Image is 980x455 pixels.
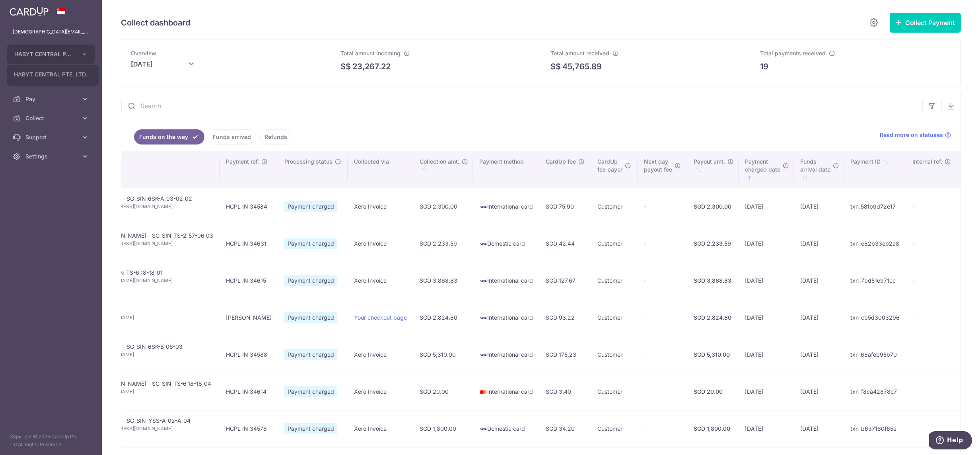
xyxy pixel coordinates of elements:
[591,262,638,299] td: Customer
[546,158,576,166] span: CardUp fee
[47,299,220,336] td: [PERSON_NAME]
[25,114,78,122] span: Collect
[473,225,539,262] td: Domestic card
[591,373,638,410] td: Customer
[53,351,213,359] span: [EMAIL_ADDRESS][DOMAIN_NAME]
[220,373,278,410] td: HCPL IN 34614
[539,151,591,188] th: CardUp fee
[794,225,844,262] td: [DATE]
[794,336,844,373] td: [DATE]
[906,188,961,225] td: -
[53,285,213,293] span: 8572140341
[929,431,972,451] iframe: Opens a widget where you can find more information
[794,262,844,299] td: [DATE]
[413,410,473,447] td: SGD 1,800.00
[694,277,732,285] div: SGD 3,868.83
[220,299,278,336] td: [PERSON_NAME]
[473,299,539,336] td: International card
[53,322,213,330] span: 83163943
[53,388,213,396] span: [EMAIL_ADDRESS][DOMAIN_NAME]
[220,188,278,225] td: HCPL IN 34584
[25,133,78,141] span: Support
[53,433,213,441] span: 88158284
[591,336,638,373] td: Customer
[794,373,844,410] td: [DATE]
[220,151,278,188] th: Payment ref.
[794,299,844,336] td: [DATE]
[880,131,951,139] a: Read more on statuses
[208,129,256,145] a: Funds arrived
[694,240,732,248] div: SGD 2,233.59
[353,61,391,72] p: 23,267.22
[284,238,337,249] span: Payment charged
[47,410,220,447] td: [PERSON_NAME] (Rently) - SG_SIN_YSS-A_02-A_04
[348,151,413,188] th: Collected via
[694,314,732,322] div: SGD 2,824.80
[7,65,99,86] ul: HABYT CENTRAL PTE. LTD.
[47,151,220,188] th: Payor details
[47,373,220,410] td: [PERSON_NAME] [PERSON_NAME] - SG_SIN_TS-6_18-18_04
[479,277,487,285] img: visa-sm-192604c4577d2d35970c8ed26b86981c2741ebd56154ab54ad91a526f0f24972.png
[53,240,213,248] span: [PERSON_NAME][EMAIL_ADDRESS][DOMAIN_NAME]
[348,225,413,262] td: Xero Invoice
[53,314,213,322] span: [EMAIL_ADDRESS][DOMAIN_NAME]
[473,373,539,410] td: International card
[413,299,473,336] td: SGD 2,824.80
[890,13,961,33] button: Collect Payment
[638,299,687,336] td: -
[121,93,922,119] input: Search
[800,158,830,174] span: Funds arrival date
[53,203,213,211] span: [PERSON_NAME][EMAIL_ADDRESS][DOMAIN_NAME]
[479,388,487,396] img: mastercard-sm-87a3fd1e0bddd137fecb07648320f44c262e2538e7db6024463105ddbc961eb2.png
[638,373,687,410] td: -
[220,336,278,373] td: HCPL IN 34588
[694,203,732,211] div: SGD 2,300.00
[284,201,337,212] span: Payment charged
[739,225,794,262] td: [DATE]
[348,336,413,373] td: Xero Invoice
[473,336,539,373] td: International card
[134,129,204,145] a: Funds on the way
[479,240,487,248] img: visa-sm-192604c4577d2d35970c8ed26b86981c2741ebd56154ab54ad91a526f0f24972.png
[473,151,539,188] th: Payment method
[694,425,732,433] div: SGD 1,800.00
[53,396,213,404] span: 87473300
[539,262,591,299] td: SGD 127.67
[348,262,413,299] td: Xero Invoice
[413,262,473,299] td: SGD 3,868.83
[880,131,943,139] span: Read more on statuses
[906,410,961,447] td: -
[348,373,413,410] td: Xero Invoice
[47,188,220,225] td: [PERSON_NAME] (Rently) - SG_SIN_6SK-A_03-02_02
[694,158,725,166] span: Payout amt.
[760,61,769,72] p: 19
[739,151,794,188] th: Paymentcharged date : activate to sort column ascending
[25,95,78,103] span: Pay
[10,6,49,16] img: CardUp
[694,351,732,359] div: SGD 5,310.00
[18,6,34,13] span: Help
[479,203,487,211] img: visa-sm-192604c4577d2d35970c8ed26b86981c2741ebd56154ab54ad91a526f0f24972.png
[597,158,622,174] span: CardUp fee payor
[13,28,89,36] p: [DEMOGRAPHIC_DATA][EMAIL_ADDRESS][DOMAIN_NAME]
[844,225,906,262] td: txn_e82b33eb2a8
[420,158,459,166] span: Collection amt.
[906,262,961,299] td: -
[739,299,794,336] td: [DATE]
[844,188,906,225] td: txn_58fb9d72e17
[413,151,473,188] th: Collection amt. : activate to sort column ascending
[906,299,961,336] td: -
[131,50,156,57] span: Overview
[539,299,591,336] td: SGD 93.22
[473,188,539,225] td: International card
[794,151,844,188] th: Fundsarrival date : activate to sort column ascending
[591,151,638,188] th: CardUpfee payor
[413,373,473,410] td: SGD 20.00
[284,312,337,323] span: Payment charged
[413,336,473,373] td: SGD 5,310.00
[844,336,906,373] td: txn_68afeb95b70
[562,61,602,72] p: 45,765.89
[794,188,844,225] td: [DATE]
[226,158,259,166] span: Payment ref.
